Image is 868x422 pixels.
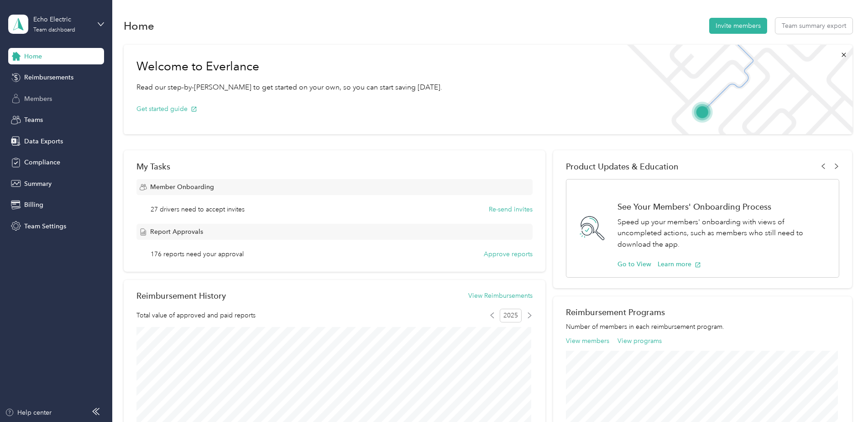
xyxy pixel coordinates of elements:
[136,311,256,320] span: Total value of approved and paid reports
[150,182,214,192] span: Member Onboarding
[566,307,839,317] h2: Reimbursement Programs
[24,200,43,210] span: Billing
[136,104,197,114] button: Get started guide
[775,18,852,34] button: Team summary export
[658,259,701,269] button: Learn more
[5,408,52,417] button: Help center
[566,162,679,171] span: Product Updates & Education
[24,137,63,146] span: Data Exports
[484,249,533,259] button: Approve reports
[617,336,662,346] button: View programs
[566,322,839,332] p: Number of members in each reimbursement program.
[136,59,442,74] h1: Welcome to Everlance
[24,52,42,61] span: Home
[617,202,829,211] h1: See Your Members' Onboarding Process
[136,291,226,301] h2: Reimbursement History
[617,259,651,269] button: Go to View
[33,15,90,24] div: Echo Electric
[136,162,533,171] div: My Tasks
[136,82,442,93] p: Read our step-by-[PERSON_NAME] to get started on your own, so you can start saving [DATE].
[24,73,73,82] span: Reimbursements
[24,222,66,231] span: Team Settings
[151,205,245,214] span: 27 drivers need to accept invites
[24,115,43,125] span: Teams
[151,249,244,259] span: 176 reports need your approval
[500,309,522,322] span: 2025
[150,227,203,237] span: Report Approvals
[24,158,60,167] span: Compliance
[468,291,533,301] button: View Reimbursements
[24,94,52,104] span: Members
[618,45,852,134] img: Welcome to everlance
[817,371,868,422] iframe: Everlance-gr Chat Button Frame
[709,18,767,34] button: Invite members
[617,216,829,250] p: Speed up your members' onboarding with views of uncompleted actions, such as members who still ne...
[566,336,609,346] button: View members
[33,27,75,33] div: Team dashboard
[24,179,52,189] span: Summary
[489,205,533,214] button: Re-send invites
[124,21,154,31] h1: Home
